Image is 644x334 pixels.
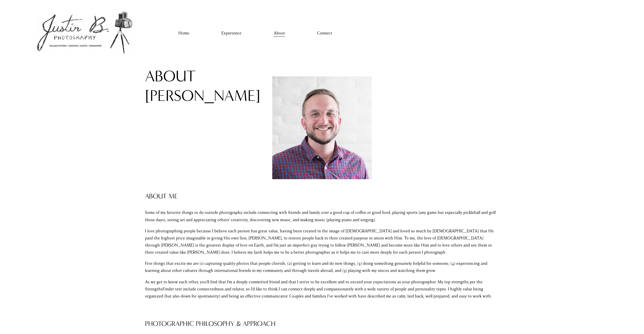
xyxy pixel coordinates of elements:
p: Five things that excite me are (1) capturing quality photos that people cherish, (2) getting to l... [145,260,499,274]
a: Connect [317,29,332,37]
img: Houston Wedding Photographer | Justin B. Photography [26,6,143,60]
a: Experience [221,29,241,37]
a: About [274,29,285,37]
p: Some of my favorite things to do outside photography include connecting with friends and family o... [145,209,499,223]
p: As we get to know each other, you’ll find that I’m a deeply committed friend and that I strive to... [145,279,499,300]
a: Home [178,29,189,37]
h4: Photographic Philosophy & Approach [145,319,499,328]
h2: About [PERSON_NAME] [145,66,261,105]
p: I love photographing people because I believe each person has great value, having been created in... [145,228,499,256]
h4: About me [145,192,499,201]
